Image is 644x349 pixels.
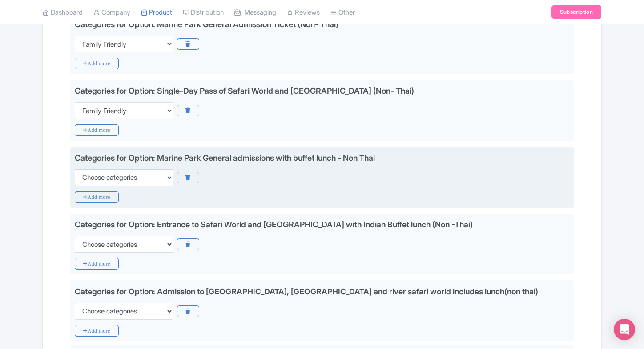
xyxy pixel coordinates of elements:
[75,124,119,136] i: Add more
[75,153,375,163] div: Categories for Option: Marine Park General admissions with buffet lunch - Non Thai
[75,58,119,69] i: Add more
[75,325,119,337] i: Add more
[75,86,414,95] div: Categories for Option: Single-Day Pass of Safari World and [GEOGRAPHIC_DATA] (Non- Thai)
[75,258,119,270] i: Add more
[75,20,338,29] div: Categories for Option: Marine Park General Admission Ticket (Non- Thai)
[75,191,119,203] i: Add more
[614,319,635,340] div: Open Intercom Messenger
[551,5,601,19] a: Subscription
[75,287,538,296] div: Categories for Option: Admission to [GEOGRAPHIC_DATA], [GEOGRAPHIC_DATA] and river safari world i...
[75,220,473,229] div: Categories for Option: Entrance to Safari World and [GEOGRAPHIC_DATA] with Indian Buffet lunch (N...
